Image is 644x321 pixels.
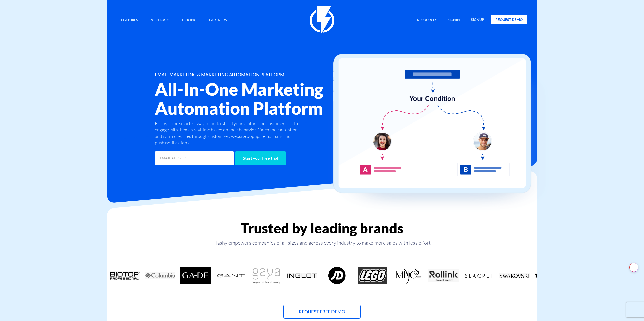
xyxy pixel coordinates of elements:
[497,267,532,284] div: 13 / 18
[355,267,390,284] div: 9 / 18
[205,15,231,26] a: Partners
[283,305,361,319] a: Request Free Demo
[390,267,426,284] div: 10 / 18
[467,15,488,24] a: signup
[178,15,200,26] a: Pricing
[461,267,497,284] div: 12 / 18
[155,80,352,118] h2: All-In-One Marketing Automation Platform
[155,151,234,165] input: EMAIL ADDRESS
[142,267,178,284] div: 3 / 18
[107,239,537,246] p: Flashy empowers companies of all sizes and across every industry to make more sales with less effort
[444,15,464,26] a: signin
[426,267,461,284] div: 11 / 18
[178,267,213,284] div: 4 / 18
[413,15,441,26] a: Resources
[235,151,286,165] input: Start your free trial
[147,15,173,26] a: Verticals
[117,15,142,26] a: Features
[107,267,142,284] div: 2 / 18
[249,267,284,284] div: 6 / 18
[213,267,249,284] div: 5 / 18
[107,220,537,236] h2: Trusted by leading brands
[532,267,568,284] div: 14 / 18
[155,72,352,77] h1: EMAIL MARKETING & MARKETING AUTOMATION PLATFORM
[320,267,355,284] div: 8 / 18
[155,120,301,146] p: Flashy is the smartest way to understand your visitors and customers and to engage with them in r...
[491,15,527,24] a: request demo
[284,267,320,284] div: 7 / 18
